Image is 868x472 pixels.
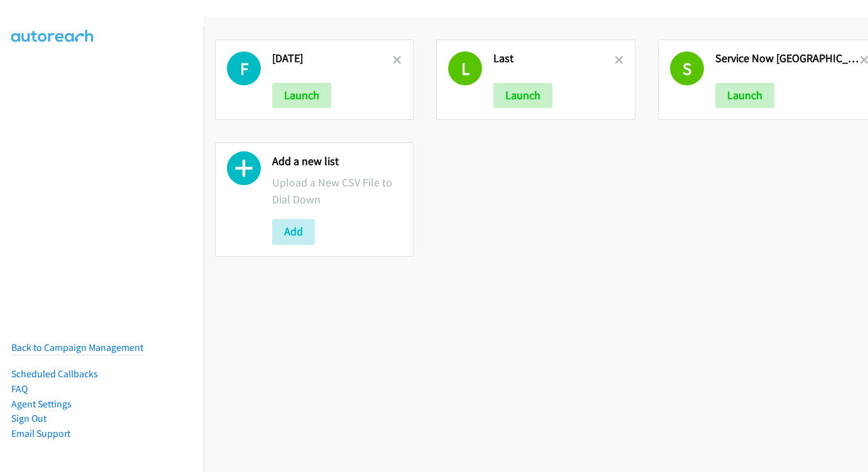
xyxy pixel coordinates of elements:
[11,383,28,395] a: FAQ
[11,412,47,424] a: Sign Out
[670,51,704,85] h1: S
[493,51,614,66] h2: Last
[11,341,143,353] a: Back to Campaign Management
[11,427,70,439] a: Email Support
[493,83,552,108] button: Launch
[272,83,331,108] button: Launch
[272,154,402,169] h2: Add a new list
[11,398,72,410] a: Agent Settings
[715,51,860,66] h2: Service Now [GEOGRAPHIC_DATA]
[715,83,774,108] button: Launch
[11,368,98,380] a: Scheduled Callbacks
[227,51,261,85] h1: F
[448,51,482,85] h1: L
[272,219,315,244] button: Add
[272,174,402,208] p: Upload a New CSV File to Dial Down
[272,51,393,66] h2: [DATE]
